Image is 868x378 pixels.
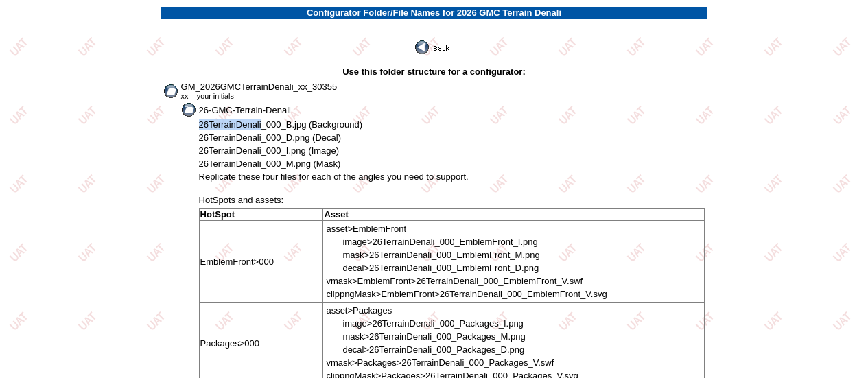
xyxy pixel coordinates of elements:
td: mask> _M.png [342,331,578,342]
span: 26TerrainDenali_000_I.png (Image) [199,145,340,156]
td: image> _I.png [342,318,578,329]
span: GM_2026GMCTerrainDenali_xx_30355 [181,82,338,92]
td: HotSpot [199,209,323,221]
b: Use this folder structure for a configurator: [342,67,526,77]
td: mask> _M.png [342,249,607,261]
span: 26TerrainDenali_000_EmblemFront [369,263,510,273]
td: _V.swf [325,275,607,287]
td: HotSpots and assets: [198,184,706,206]
td: _V.swf [325,357,578,368]
td: Configurator Folder/File Names for 2026 GMC Terrain Denali [161,7,708,19]
span: 26TerrainDenali_000_B.jpg (Background) [199,119,362,130]
span: 26-GMC-Terrain-Denali [199,105,291,115]
img: glyphfolder.gif [181,103,196,117]
span: 26TerrainDenali_000_Packages [372,318,498,329]
span: vmask>Packages>26TerrainDenali_000_Packages [326,357,528,368]
span: clippngMask>EmblemFront>26TerrainDenali_000_EmblemFront [326,289,580,299]
td: decal> _D.png [342,344,578,355]
td: decal> _D.png [342,262,607,274]
span: 26TerrainDenali_000_EmblemFront [372,237,513,247]
td: Asset [323,209,705,221]
span: 26TerrainDenali_000_D.png (Decal) [199,132,341,143]
span: vmask>EmblemFront>26TerrainDenali_000_EmblemFront [326,276,556,286]
span: 26TerrainDenali_000_Packages [369,344,495,355]
td: Replicate these four files for each of the angles you need to support. [198,171,706,182]
td: image> _I.png [342,236,607,248]
span: asset>EmblemFront [326,224,406,234]
small: xx = your initials [181,92,234,100]
img: back.gif [415,40,452,54]
span: 26TerrainDenali_000_EmblemFront [369,250,510,260]
span: Packages>000 [200,338,259,349]
img: glyphfolder.gif [163,84,178,98]
td: _V.svg [325,288,607,300]
span: EmblemFront>000 [200,257,274,267]
span: 26TerrainDenali_000_Packages [369,331,495,342]
span: asset>Packages [326,305,392,316]
span: 26TerrainDenali_000_M.png (Mask) [199,158,341,169]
